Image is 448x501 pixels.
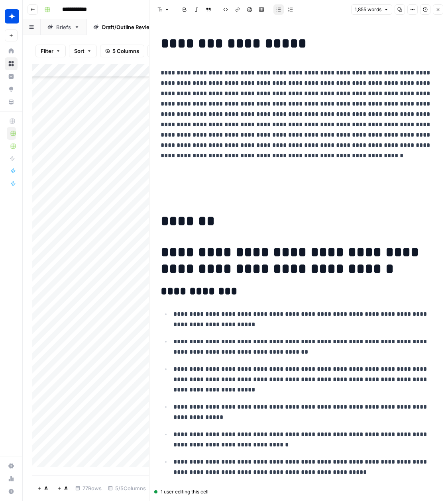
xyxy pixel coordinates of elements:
div: Briefs [56,23,71,31]
a: Briefs [41,19,86,35]
span: 5 Columns [112,47,139,55]
div: 1 user editing this cell [154,488,443,495]
a: Draft/Outline Reviews [86,19,172,35]
div: 5/5 Columns [105,482,149,495]
button: Add Row [32,482,52,495]
span: Add 10 Rows [64,484,67,492]
button: 1,855 words [351,4,392,15]
a: Browse [5,57,18,70]
span: Filter [41,47,53,55]
span: Sort [74,47,84,55]
a: Your Data [5,96,18,108]
a: Settings [5,460,18,472]
img: Wiz Logo [5,9,19,23]
div: Draft/Outline Reviews [102,23,157,31]
a: Usage [5,472,18,485]
button: Filter [35,45,66,57]
span: Add Row [44,484,47,492]
button: 5 Columns [100,45,144,57]
span: 1,855 words [355,6,381,13]
a: Opportunities [5,83,18,96]
div: 77 Rows [72,482,105,495]
a: Insights [5,70,18,83]
button: Add 10 Rows [52,482,72,495]
button: Help + Support [5,485,18,498]
button: Sort [69,45,97,57]
a: Home [5,45,18,57]
button: Workspace: Wiz [5,6,18,26]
